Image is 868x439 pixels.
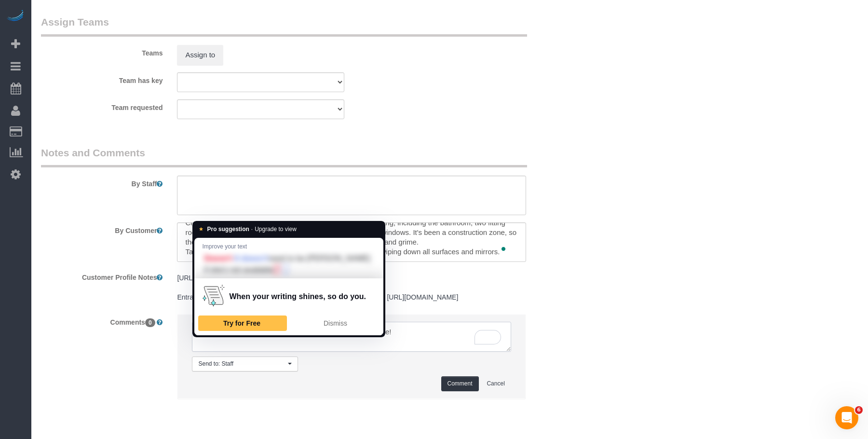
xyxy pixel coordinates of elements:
[855,406,863,414] span: 6
[198,360,285,368] span: Send to: Staff
[34,45,170,58] label: Teams
[835,406,858,429] iframe: Intercom live chat
[145,318,155,327] span: 0
[192,357,298,371] button: Send to: Staff
[177,273,526,302] pre: [URL][DOMAIN_NAME] Entrance is on Canal and [PERSON_NAME]. Beside Lucky Diamond: [URL][DOMAIN_NAME]
[177,222,526,262] textarea: To enrich screen reader interactions, please activate Accessibility in Grammarly extension settings
[41,15,527,37] legend: Assign Teams
[177,45,223,65] button: Assign to
[480,376,511,391] button: Cancel
[34,269,170,282] label: Customer Profile Notes
[34,314,170,327] label: Comments
[34,222,170,235] label: By Customer
[34,99,170,112] label: Team requested
[34,72,170,85] label: Team has key
[41,146,527,167] legend: Notes and Comments
[6,10,25,23] img: Automaid Logo
[441,376,479,391] button: Comment
[34,176,170,189] label: By Staff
